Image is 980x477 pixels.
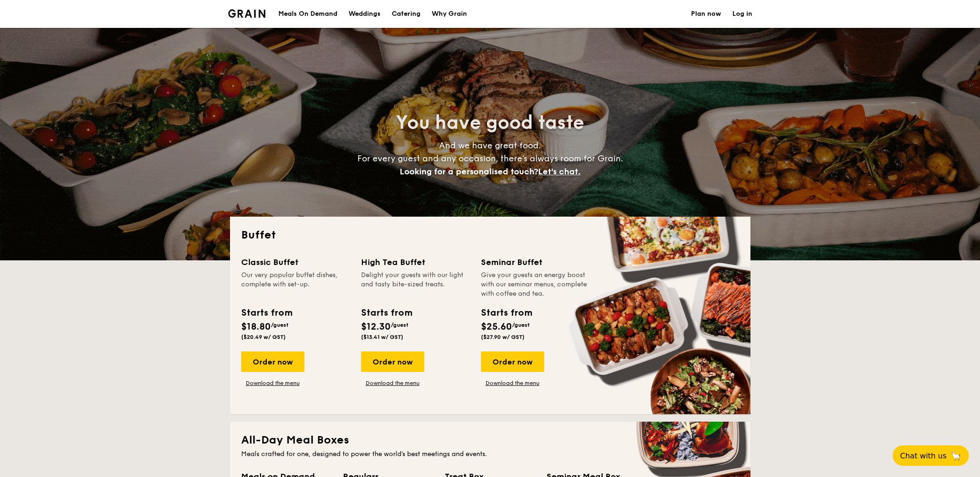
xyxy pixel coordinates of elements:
span: /guest [391,322,408,328]
div: Delight your guests with our light and tasty bite-sized treats. [361,271,470,298]
h2: Buffet [241,228,739,243]
div: Order now [241,351,304,372]
div: Classic Buffet [241,256,350,269]
div: Starts from [361,306,412,320]
div: Seminar Buffet [481,256,590,269]
img: Grain [228,9,266,18]
span: You have good taste [396,112,584,134]
span: $25.60 [481,321,512,332]
a: Logotype [228,9,266,18]
button: Chat with us🦙 [893,445,969,466]
span: Let's chat. [538,166,580,177]
a: Download the menu [361,379,424,387]
a: Download the menu [481,379,544,387]
span: $12.30 [361,321,391,332]
div: Order now [481,351,544,372]
div: Order now [361,351,424,372]
span: Looking for a personalised touch? [400,166,538,177]
h2: All-Day Meal Boxes [241,433,739,448]
div: Starts from [241,306,292,320]
a: Download the menu [241,379,304,387]
div: High Tea Buffet [361,256,470,269]
span: ($27.90 w/ GST) [481,334,525,340]
div: Meals crafted for one, designed to power the world's best meetings and events. [241,450,739,459]
span: Chat with us [900,451,947,460]
span: /guest [512,322,530,328]
span: ($13.41 w/ GST) [361,334,403,340]
span: ($20.49 w/ GST) [241,334,286,340]
span: /guest [271,322,289,328]
span: And we have great food. For every guest and any occasion, there’s always room for Grain. [357,140,623,177]
div: Starts from [481,306,532,320]
span: 🦙 [950,450,961,461]
div: Give your guests an energy boost with our seminar menus, complete with coffee and tea. [481,271,590,298]
div: Our very popular buffet dishes, complete with set-up. [241,271,350,298]
span: $18.80 [241,321,271,332]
